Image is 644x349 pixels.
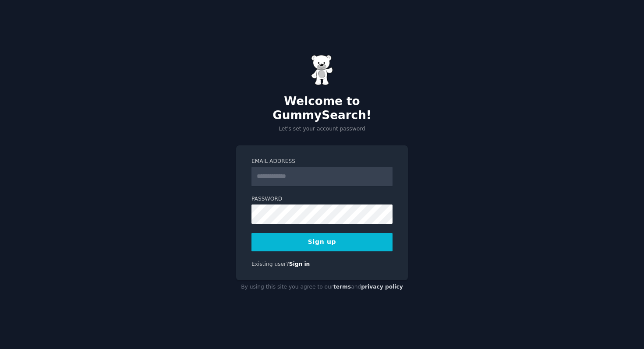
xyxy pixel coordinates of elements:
button: Sign up [251,233,393,251]
a: Sign in [289,261,310,267]
label: Email Address [251,158,393,166]
span: Existing user? [251,261,289,267]
h2: Welcome to GummySearch! [236,95,408,122]
a: terms [333,284,351,290]
a: privacy policy [361,284,403,290]
p: Let's set your account password [236,125,408,133]
div: By using this site you agree to our and [236,280,408,294]
img: Gummy Bear [311,55,333,85]
label: Password [251,195,393,203]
